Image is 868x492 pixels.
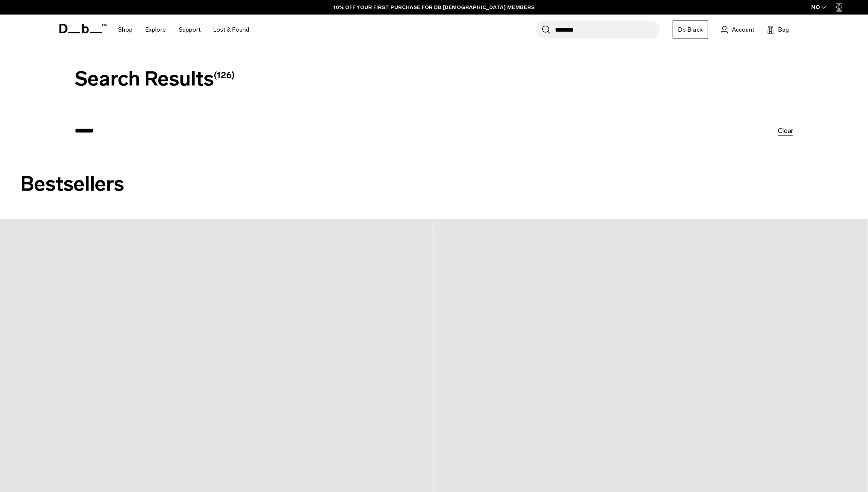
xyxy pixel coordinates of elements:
span: (126) [214,70,235,80]
a: Explore [145,15,166,45]
a: Support [179,15,201,45]
a: Db Black [673,21,708,38]
span: Search Results [75,67,235,91]
a: Account [721,24,754,35]
a: Lost & Found [213,15,249,45]
nav: Main Navigation [112,15,256,45]
button: Clear [778,127,793,134]
a: Shop [118,15,133,45]
button: Bag [767,24,789,35]
span: Bag [778,25,789,34]
h2: Bestsellers [21,169,847,199]
a: 10% OFF YOUR FIRST PURCHASE FOR DB [DEMOGRAPHIC_DATA] MEMBERS [334,3,534,11]
span: Account [732,25,754,34]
